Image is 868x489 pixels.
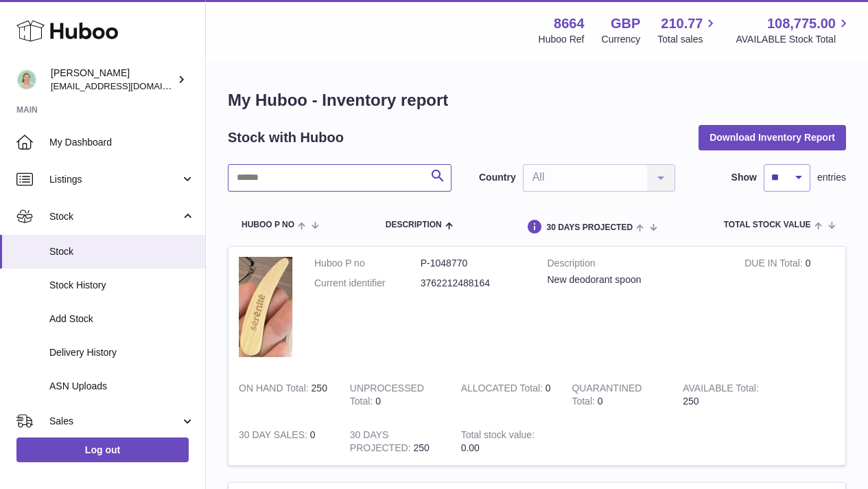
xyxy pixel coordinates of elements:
span: ASN Uploads [49,380,195,393]
strong: 30 DAYS PROJECTED [350,429,414,457]
dd: 3762212488164 [421,277,527,290]
a: 210.77 Total sales [657,14,718,46]
strong: UNPROCESSED Total [350,383,424,410]
span: 108,775.00 [767,14,836,33]
span: 0.00 [461,442,480,453]
strong: AVAILABLE Total [683,383,759,397]
img: hello@thefacialcuppingexpert.com [16,69,37,90]
h1: My Huboo - Inventory report [228,89,846,111]
span: Delivery History [49,346,195,359]
strong: 8664 [554,14,585,33]
strong: ON HAND Total [239,383,312,397]
td: 250 [228,372,340,418]
div: Huboo Ref [539,33,585,46]
strong: Description [548,257,725,273]
td: 0 [734,247,845,372]
span: 210.77 [661,14,703,33]
td: 0 [451,372,562,418]
div: [PERSON_NAME] [51,67,174,93]
h2: Stock with Huboo [228,128,344,147]
strong: ALLOCATED Total [461,383,546,397]
span: entries [817,171,846,184]
span: Listings [49,173,180,186]
span: 0 [598,396,603,407]
label: Show [731,171,757,184]
span: Sales [49,415,180,428]
span: Add Stock [49,312,195,326]
div: Currency [602,33,641,46]
span: Description [386,220,442,229]
span: AVAILABLE Stock Total [736,33,852,46]
span: [EMAIL_ADDRESS][DOMAIN_NAME] [51,80,202,91]
td: 0 [340,372,451,418]
span: Stock [49,210,180,223]
span: Stock [49,245,195,258]
label: Country [479,171,516,184]
dt: Huboo P no [314,257,421,270]
strong: DUE IN Total [744,258,805,272]
button: Download Inventory Report [699,125,846,150]
img: product image [239,257,294,358]
strong: GBP [611,14,640,33]
dd: P-1048770 [421,257,527,270]
td: 250 [340,418,451,465]
span: My Dashboard [49,136,195,149]
div: New deodorant spoon [548,273,725,286]
a: 108,775.00 AVAILABLE Stock Total [736,14,852,46]
strong: 30 DAY SALES [239,429,310,444]
span: Total sales [657,33,718,46]
strong: Total stock value [461,429,535,444]
a: Log out [16,437,189,462]
td: 250 [672,372,784,418]
span: Stock History [49,279,195,292]
td: 0 [228,418,340,465]
strong: QUARANTINED Total [572,383,642,410]
dt: Current identifier [314,277,421,290]
span: 30 DAYS PROJECTED [546,223,633,232]
span: Huboo P no [242,220,294,229]
span: Total stock value [724,220,811,229]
